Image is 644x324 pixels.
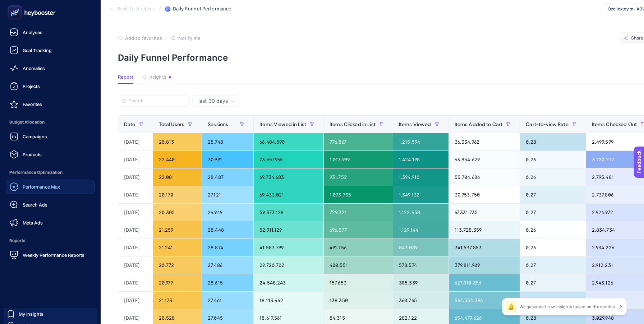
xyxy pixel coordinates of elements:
div: 138.350 [324,292,393,309]
a: Favorites [6,97,95,111]
div: 0,27 [520,204,585,221]
span: Share [631,35,644,41]
span: Goal Tracking [23,47,52,53]
div: 30.991 [202,151,253,168]
span: Sessions [208,121,228,127]
div: [DATE] [118,151,153,168]
span: Back To Analysis [117,6,155,12]
div: 1.122.458 [393,204,448,221]
div: 20.979 [153,274,202,291]
span: Favorites [23,101,42,107]
a: My Insights [4,308,97,320]
div: 18.113.442 [254,292,323,309]
div: 360.765 [393,292,448,309]
span: Budget Allocation [6,115,95,129]
input: Search [129,98,185,104]
div: 1.013.999 [324,151,393,168]
div: 578.574 [393,256,448,274]
span: Reports [6,233,95,248]
span: Weekly Performance Reports [23,252,84,258]
p: We generated new insights based on the metrics [520,304,615,310]
div: 113.728.359 [449,221,520,239]
div: 20.813 [153,133,202,151]
div: 28.874 [202,239,253,256]
div: 0,27 [520,186,585,203]
div: 1.215.594 [393,133,448,151]
div: 1.424.198 [393,151,448,168]
span: Total Users [159,121,185,127]
span: Campaigns [23,134,47,139]
div: 20.170 [153,186,202,203]
span: / [159,6,161,11]
a: Meta Ads [6,216,95,230]
div: 157.653 [324,274,393,291]
div: 28.748 [202,133,253,151]
div: 28.448 [202,221,253,239]
span: Feedback [4,2,27,8]
div: 1.394.910 [393,168,448,186]
span: Items Added to Cart [455,121,503,127]
div: 0,28 [520,133,585,151]
a: Analyses [6,25,95,40]
span: Report [118,74,133,80]
div: 400.551 [324,256,393,274]
span: Projects [23,83,40,89]
button: Add to favorites [118,35,162,41]
div: 28.487 [202,168,253,186]
div: 627.810.356 [449,274,520,291]
span: Cart-to-view Rate [526,121,568,127]
div: [DATE] [118,186,153,203]
div: 1.129.144 [393,221,448,239]
span: Items Clicked in List [330,121,376,127]
span: Daily Funnel Performance [173,6,231,12]
div: 0,26 [520,168,585,186]
div: 564.554.396 [449,292,520,309]
a: Projects [6,79,95,93]
a: Anomalies [6,61,95,75]
span: Items Checked Out [592,121,637,127]
a: Weekly Performance Reports [6,248,95,262]
div: 63.854.629 [449,151,520,168]
div: 341.537.853 [449,239,520,256]
span: Date [124,121,135,127]
div: 696.577 [324,221,393,239]
div: 22.081 [153,168,202,186]
span: Products [23,152,42,157]
div: 73.657.965 [254,151,323,168]
div: 66.484.590 [254,133,323,151]
a: Products [6,147,95,162]
div: 52.911.129 [254,221,323,239]
span: Performance Optimization [6,165,95,180]
div: [DATE] [118,256,153,274]
div: 21.241 [153,239,202,256]
span: Insights [148,74,166,80]
a: Performance Max [6,180,95,194]
div: 1.073.735 [324,186,393,203]
div: 0,27 [520,274,585,291]
span: Analyses [23,29,42,35]
span: Search Ads [23,202,47,208]
div: 41.583.799 [254,239,323,256]
div: [DATE] [118,168,153,186]
div: 24.548.243 [254,274,323,291]
span: Notify me [178,35,201,41]
div: 385.339 [393,274,448,291]
div: 931.752 [324,168,393,186]
div: 491.756 [324,239,393,256]
div: 27.486 [202,256,253,274]
span: Items Viewed in List [259,121,306,127]
div: 1.349.132 [393,186,448,203]
div: 379.811.909 [449,256,520,274]
div: 26.949 [202,204,253,221]
div: [DATE] [118,239,153,256]
div: 28.615 [202,274,253,291]
div: 0,27 [520,256,585,274]
div: 27.461 [202,292,253,309]
div: 30.953.750 [449,186,520,203]
div: 20.305 [153,204,202,221]
div: 59.373.128 [254,204,323,221]
div: 69.734.683 [254,168,323,186]
div: 🔔 [505,301,517,313]
div: 21.259 [153,221,202,239]
div: 29.720.702 [254,256,323,274]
